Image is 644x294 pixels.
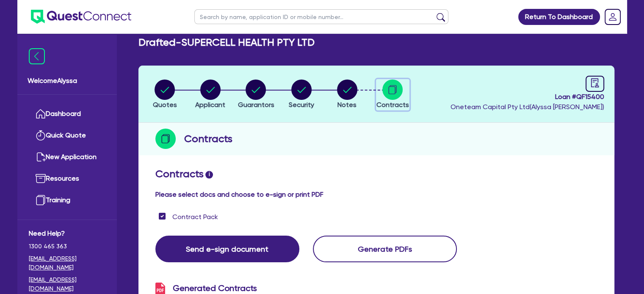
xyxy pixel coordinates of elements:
[36,152,46,162] img: new-application
[205,171,213,179] span: i
[29,275,105,293] a: [EMAIL_ADDRESS][DOMAIN_NAME]
[29,254,105,272] a: [EMAIL_ADDRESS][DOMAIN_NAME]
[237,79,274,110] button: Guarantors
[29,168,105,190] a: Resources
[195,79,226,110] button: Applicant
[194,9,448,24] input: Search by name, application ID or mobile number...
[602,6,624,28] a: Dropdown toggle
[376,79,409,110] button: Contracts
[36,130,46,140] img: quick-quote
[289,101,314,109] span: Security
[590,78,600,88] span: audit
[29,242,105,251] span: 1300 465 363
[29,48,45,64] img: icon-menu-close
[195,101,225,109] span: Applicant
[36,173,46,184] img: resources
[451,92,604,102] span: Loan # QF15400
[313,236,457,262] button: Generate PDFs
[152,79,177,110] button: Quotes
[288,79,315,110] button: Security
[29,228,105,239] span: Need Help?
[337,79,358,110] button: Notes
[155,129,176,149] img: step-icon
[238,101,274,109] span: Guarantors
[29,146,105,168] a: New Application
[36,195,46,205] img: training
[29,190,105,211] a: Training
[518,9,600,25] a: Return To Dashboard
[337,101,357,109] span: Notes
[153,101,177,109] span: Quotes
[376,101,409,109] span: Contracts
[155,236,299,262] button: Send e-sign document
[29,125,105,146] a: Quick Quote
[155,168,597,180] h2: Contracts
[451,103,604,111] span: Oneteam Capital Pty Ltd ( Alyssa [PERSON_NAME] )
[138,36,315,49] h2: Drafted - SUPERCELL HEALTH PTY LTD
[31,10,131,24] img: quest-connect-logo-blue
[172,212,218,222] label: Contract Pack
[29,103,105,125] a: Dashboard
[155,190,597,198] h4: Please select docs and choose to e-sign or print PDF
[184,131,232,146] h2: Contracts
[28,76,107,86] span: Welcome Alyssa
